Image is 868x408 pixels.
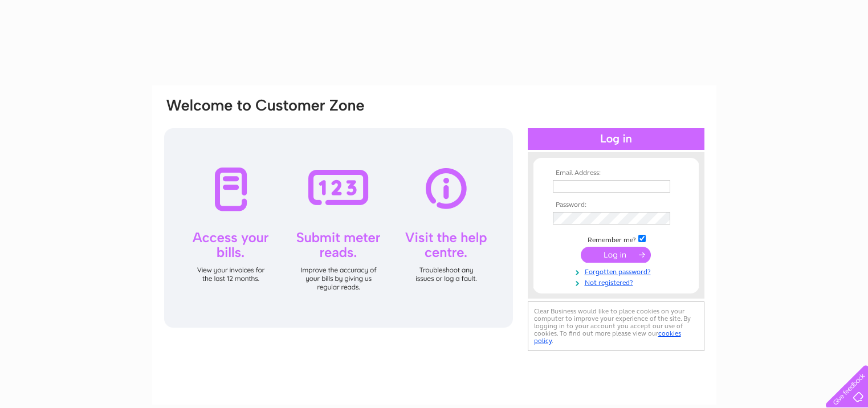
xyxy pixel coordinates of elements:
[581,247,651,263] input: Submit
[550,201,682,209] th: Password:
[528,301,704,351] div: Clear Business would like to place cookies on your computer to improve your experience of the sit...
[553,266,682,276] a: Forgotten password?
[550,169,682,177] th: Email Address:
[534,329,681,345] a: cookies policy
[550,233,682,244] td: Remember me?
[553,276,682,287] a: Not registered?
